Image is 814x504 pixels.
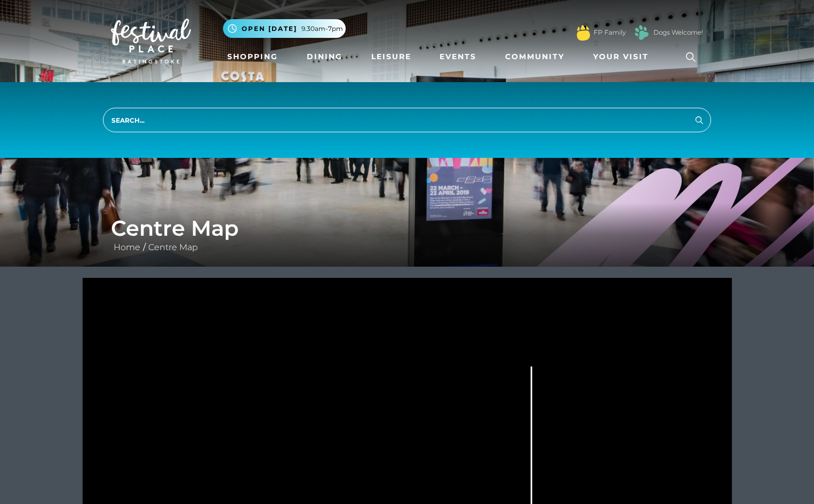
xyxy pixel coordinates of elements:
[111,215,703,241] h1: Centre Map
[146,242,201,252] a: Centre Map
[111,242,143,252] a: Home
[223,19,346,38] button: Open [DATE] 9.30am-7pm
[223,47,282,67] a: Shopping
[435,47,481,67] a: Events
[367,47,416,67] a: Leisure
[593,51,649,62] span: Your Visit
[301,24,343,34] span: 9.30am-7pm
[589,47,658,67] a: Your Visit
[242,24,297,34] span: Open [DATE]
[653,28,703,37] a: Dogs Welcome!
[501,47,569,67] a: Community
[302,47,347,67] a: Dining
[111,19,191,63] img: Festival Place Logo
[594,28,626,37] a: FP Family
[103,215,711,254] div: /
[103,108,711,132] input: Search...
